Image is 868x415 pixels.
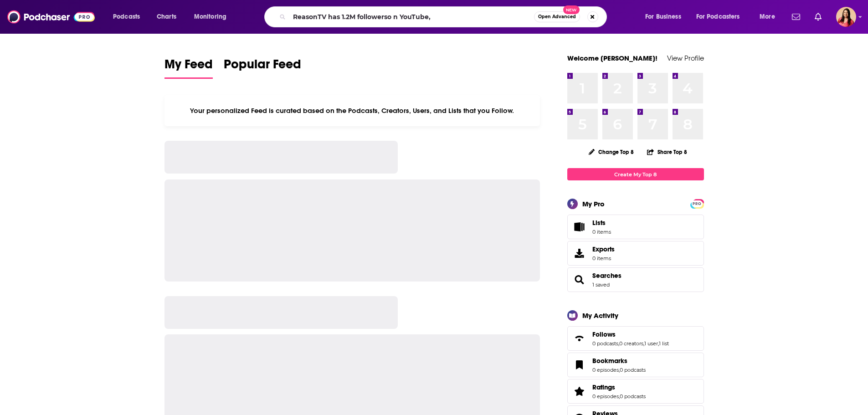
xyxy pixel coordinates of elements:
span: Logged in as michelle.weinfurt [836,7,856,27]
img: Podchaser - Follow, Share and Rate Podcasts [7,8,95,26]
a: 1 list [659,340,669,347]
a: Create My Top 8 [567,168,704,180]
a: 1 user [644,340,658,347]
span: Bookmarks [567,353,704,377]
a: Follows [570,332,589,345]
div: Your personalized Feed is curated based on the Podcasts, Creators, Users, and Lists that you Follow. [164,95,540,126]
a: Charts [151,10,182,24]
span: Charts [157,10,176,23]
button: open menu [690,10,753,24]
span: Open Advanced [538,15,576,19]
a: 0 podcasts [592,340,618,347]
span: Follows [592,330,616,338]
span: New [563,5,580,14]
span: 0 items [592,255,615,261]
span: Searches [567,267,704,292]
span: , [619,393,620,400]
a: View Profile [667,54,704,62]
a: 0 podcasts [620,393,646,400]
span: , [643,340,644,347]
button: open menu [753,10,786,24]
input: Search podcasts, credits, & more... [289,10,534,24]
span: Follows [567,326,704,351]
a: 0 podcasts [620,367,646,373]
a: Searches [570,273,589,286]
span: , [618,340,619,347]
a: 0 episodes [592,393,619,400]
span: Ratings [592,383,615,391]
span: 0 items [592,229,611,235]
img: User Profile [836,7,856,27]
a: Ratings [592,383,646,391]
a: 0 creators [619,340,643,347]
span: Popular Feed [224,56,301,77]
div: My Activity [582,311,618,320]
span: Lists [592,219,606,227]
a: Show notifications dropdown [788,9,804,25]
span: Ratings [567,379,704,404]
a: Bookmarks [570,359,589,371]
a: Exports [567,241,704,266]
span: , [619,367,620,373]
a: Ratings [570,385,589,398]
span: Bookmarks [592,357,627,365]
a: Show notifications dropdown [811,9,825,25]
span: My Feed [164,56,213,77]
button: open menu [188,10,238,24]
span: Lists [592,219,611,227]
span: , [658,340,659,347]
span: Exports [570,247,589,260]
span: Exports [592,245,615,253]
div: My Pro [582,200,605,208]
div: Search podcasts, credits, & more... [273,6,616,27]
a: Popular Feed [224,56,301,79]
span: Lists [570,220,589,233]
a: Searches [592,272,621,280]
a: Welcome [PERSON_NAME]! [567,54,657,62]
button: open menu [107,10,152,24]
span: PRO [692,200,703,207]
button: Change Top 8 [583,146,640,158]
span: For Podcasters [696,10,740,23]
button: open menu [639,10,693,24]
a: My Feed [164,56,213,79]
span: For Business [645,10,681,23]
button: Share Top 8 [647,143,688,161]
span: Podcasts [113,10,140,23]
a: Lists [567,215,704,239]
button: Show profile menu [836,7,856,27]
a: PRO [692,200,703,207]
button: Open AdvancedNew [534,11,580,22]
span: Monitoring [194,10,226,23]
a: Bookmarks [592,357,646,365]
a: Follows [592,330,669,338]
a: 0 episodes [592,367,619,373]
a: 1 saved [592,282,610,288]
span: More [760,10,775,23]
